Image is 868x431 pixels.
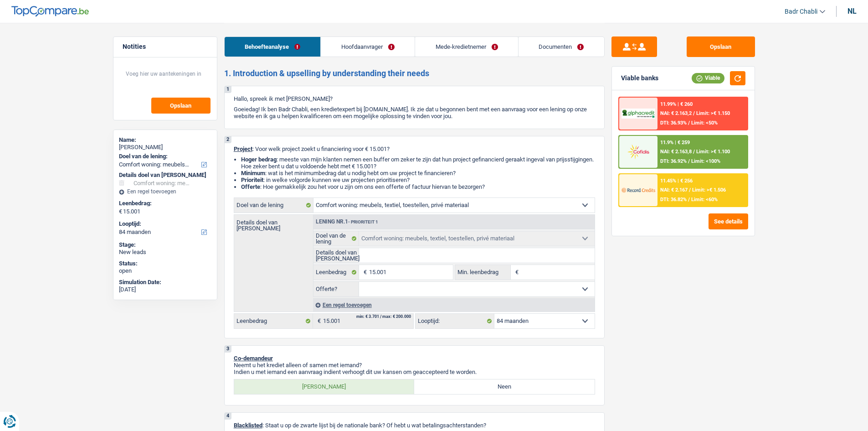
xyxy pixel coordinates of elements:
[225,86,231,93] div: 1
[234,314,313,328] label: Leenbedrag
[709,213,748,229] button: See details
[119,260,211,267] div: Status:
[660,197,687,203] span: DTI: 36.82%
[234,422,595,429] p: : Staat u op de zwarte lijst bij de nationale bank? Of hebt u wat betalingsachterstanden?
[119,220,210,228] label: Looptijd:
[847,7,857,16] div: nl
[119,241,211,249] div: Stage:
[241,170,265,177] strong: Minimum
[785,8,817,16] span: Badr Chabli
[234,369,595,375] p: Indien u met iemand een aanvraag indient verhoogt dit uw kansen om geaccepteerd te worden.
[696,149,730,155] span: Limit: >€ 1.100
[313,219,380,225] div: Lening nr.1
[511,265,521,280] span: €
[313,265,360,280] label: Leenbedrag
[313,282,360,296] label: Offerte?
[119,286,211,293] div: [DATE]
[234,95,595,102] p: Hallo, spreek ik met [PERSON_NAME]?
[119,249,211,256] div: New leads
[241,156,277,163] strong: Hoger bedrag
[119,153,210,160] label: Doel van de lening:
[356,315,411,319] div: min: € 3.701 / max: € 200.000
[119,267,211,275] div: open
[660,110,692,116] span: NAI: € 2.163,2
[119,200,210,207] label: Leenbedrag:
[660,101,693,107] div: 11.99% | € 260
[151,98,211,114] button: Opslaan
[691,197,718,203] span: Limit: <60%
[224,68,605,78] h2: 1. Introduction & upselling by understanding their needs
[321,37,415,57] a: Hoofdaanvrager
[225,37,321,57] a: Behoefteanalyse
[225,413,231,420] div: 4
[660,140,690,145] div: 11.9% | € 259
[225,136,231,143] div: 2
[119,279,211,286] div: Simulation Date:
[241,177,263,183] strong: Prioriteit
[119,171,211,179] div: Details doel van [PERSON_NAME]
[660,149,692,155] span: NAI: € 2.163,8
[234,422,262,429] span: Blacklisted
[359,265,369,280] span: €
[691,158,720,164] span: Limit: <100%
[241,183,595,190] li: : Hoe gemakkelijk zou het voor u zijn om ons een offerte of factuur hiervan te bezorgen?
[234,355,273,362] span: Co-demandeur
[241,156,595,170] li: : meeste van mijn klanten nemen een buffer om zeker te zijn dat hun project gefinancierd geraakt ...
[660,158,687,164] span: DTI: 36.92%
[313,298,595,312] div: Een regel toevoegen
[348,219,378,224] span: - Prioriteit 1
[234,106,595,119] p: Goeiedag! Ik ben Badr Chabli, een kredietexpert bij [DOMAIN_NAME]. Ik zie dat u begonnen bent met...
[241,170,595,177] li: : wat is het minimumbedrag dat u nodig hebt om uw project te financieren?
[693,110,695,116] span: /
[696,110,730,116] span: Limit: >€ 1.150
[241,183,260,190] span: Offerte
[416,314,494,328] label: Looptijd:
[693,149,695,155] span: /
[621,143,655,160] img: Cofidis
[225,346,231,353] div: 3
[687,36,755,57] button: Opslaan
[621,109,655,119] img: Alphacredit
[621,74,658,82] div: Viable banks
[777,4,825,19] a: Badr Chabli
[519,37,604,57] a: Documenten
[621,182,655,198] img: Record Credits
[119,136,211,144] div: Name:
[455,265,511,280] label: Min. leenbedrag
[689,187,691,193] span: /
[313,248,360,263] label: Details doel van [PERSON_NAME]
[119,188,211,195] div: Een regel toevoegen
[234,362,595,369] p: Neemt u het krediet alleen of samen met iemand?
[660,178,693,184] div: 11.45% | € 256
[688,158,690,164] span: /
[692,187,726,193] span: Limit: >€ 1.506
[688,197,690,203] span: /
[234,215,313,231] label: Details doel van [PERSON_NAME]
[660,187,688,193] span: NAI: € 2.167
[234,198,313,213] label: Doel van de lening
[234,379,415,394] label: [PERSON_NAME]
[414,379,595,394] label: Neen
[119,144,211,151] div: [PERSON_NAME]
[119,208,122,215] span: €
[660,120,687,126] span: DTI: 36.93%
[170,103,191,109] span: Opslaan
[234,145,252,152] span: Project
[415,37,518,57] a: Mede-kredietnemer
[123,43,208,51] h5: Notities
[11,6,89,17] img: TopCompare Logo
[692,73,724,83] div: Viable
[241,177,595,183] li: : in welke volgorde kunnen we uw projecten prioritiseren?
[234,145,595,152] p: : Voor welk project zoekt u financiering voor € 15.001?
[313,231,360,246] label: Doel van de lening
[691,120,718,126] span: Limit: <50%
[313,314,323,328] span: €
[688,120,690,126] span: /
